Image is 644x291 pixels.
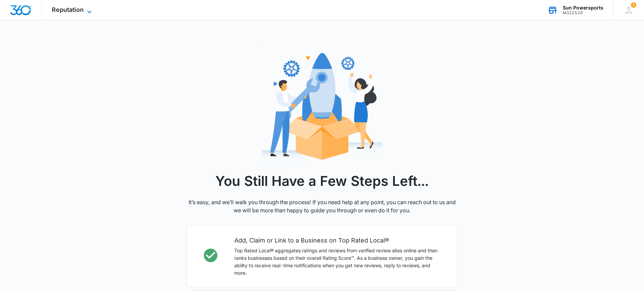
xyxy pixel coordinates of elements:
[261,42,383,164] img: reputation icon
[52,6,84,13] span: Reputation
[563,11,603,15] div: account id
[234,236,444,245] h2: Add, Claim or Link to a Business on Top Rated Local®
[187,171,457,191] h1: You Still Have a Few Steps Left...
[234,247,444,277] p: Top Rated Local® aggregates ratings and reviews from verified review sites online and then ranks ...
[631,2,636,8] div: notifications count
[187,198,457,214] p: It’s easy, and we’ll walk you through the process! If you need help at any point, you can reach o...
[631,2,636,8] span: 1
[563,5,603,11] div: account name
